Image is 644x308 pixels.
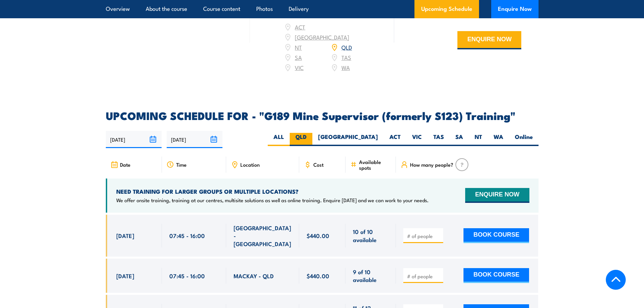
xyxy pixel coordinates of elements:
span: Available spots [359,159,391,170]
label: Online [509,133,539,146]
button: BOOK COURSE [463,268,529,283]
span: 07:45 - 16:00 [169,232,205,239]
a: QLD [341,43,352,51]
h4: NEED TRAINING FOR LARGER GROUPS OR MULTIPLE LOCATIONS? [116,188,429,195]
span: Time [176,162,187,167]
input: From date [106,131,162,148]
span: MACKAY - QLD [234,272,274,280]
label: ALL [268,133,290,146]
span: How many people? [410,162,453,167]
input: # of people [407,273,441,280]
span: Cost [313,162,324,167]
span: $440.00 [307,232,329,239]
span: 07:45 - 16:00 [169,272,205,280]
span: Location [240,162,260,167]
label: VIC [406,133,428,146]
span: 9 of 10 available [353,268,388,284]
button: BOOK COURSE [463,228,529,243]
input: To date [167,131,222,148]
label: NT [469,133,488,146]
label: TAS [428,133,450,146]
label: [GEOGRAPHIC_DATA] [312,133,384,146]
h2: UPCOMING SCHEDULE FOR - "G189 Mine Supervisor (formerly S123) Training" [106,111,539,120]
input: # of people [407,233,441,239]
button: ENQUIRE NOW [457,31,521,49]
span: [DATE] [116,272,134,280]
span: [GEOGRAPHIC_DATA] - [GEOGRAPHIC_DATA] [234,224,292,247]
span: Date [120,162,130,167]
label: QLD [290,133,312,146]
p: We offer onsite training, training at our centres, multisite solutions as well as online training... [116,197,429,204]
label: WA [488,133,509,146]
span: $440.00 [307,272,329,280]
label: ACT [384,133,406,146]
label: SA [450,133,469,146]
span: 10 of 10 available [353,228,388,243]
button: ENQUIRE NOW [465,188,529,203]
span: [DATE] [116,232,134,239]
